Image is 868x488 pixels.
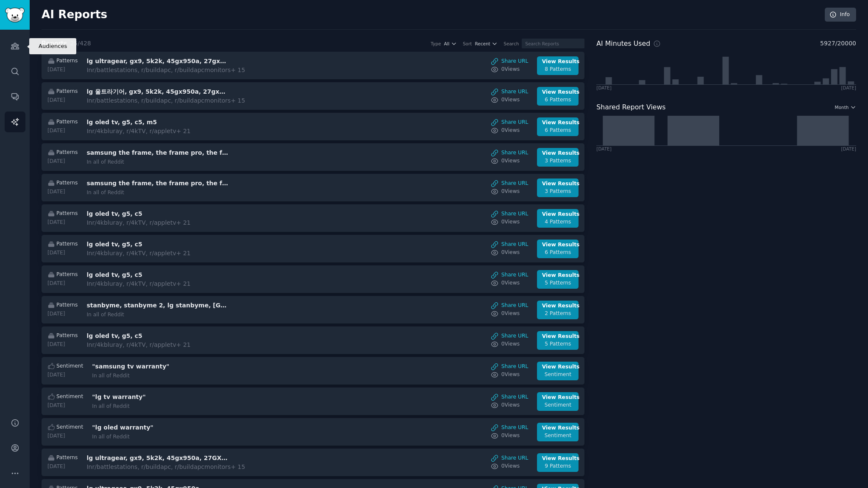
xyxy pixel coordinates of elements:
span: Patterns [56,149,78,156]
input: Search Reports [522,39,584,48]
div: [DATE] [47,402,83,410]
div: [DATE] [841,85,856,91]
span: Patterns [56,57,78,65]
a: 0Views [491,96,528,104]
div: [DATE] [47,310,78,318]
div: 6 Patterns [542,249,574,257]
h3: lg oled tv, g5, c5 [86,332,229,340]
h3: samsung the frame, the frame pro, the frame tv [86,179,229,188]
span: Patterns [56,240,78,248]
div: View Results [542,241,574,249]
a: View Results4 Patterns [537,209,579,228]
h2: AI Reports [42,8,107,22]
div: Sentiment [542,402,574,409]
div: In all of Reddit [86,189,229,197]
div: View Results [542,333,574,340]
div: Sort [463,41,472,47]
div: View Results [542,150,574,157]
a: 0Views [491,66,528,73]
div: View Results [542,89,574,96]
a: Share URL [491,180,528,187]
h3: lg oled tv, g5, c5 [86,270,229,279]
div: View Results [542,394,574,402]
span: Recent [475,41,490,47]
button: Month [835,104,856,110]
a: Patterns[DATE]lg oled tv, g5, c5Inr/4kbluray, r/4kTV, r/appletv+ 21Share URL0ViewsView Results6 P... [42,235,584,262]
h2: Shared Report Views [596,102,665,113]
a: 0Views [491,340,528,348]
h3: stanbyme, stanbyme 2, lg stanbyme, [GEOGRAPHIC_DATA], stanbyme2 [86,301,229,310]
span: Patterns [56,179,78,187]
div: In r/4kbluray, r/4kTV, r/appletv + 21 [86,279,229,288]
div: Type [431,41,441,47]
div: 8 Patterns [542,66,574,73]
div: View Results [542,424,574,432]
span: Patterns [56,301,78,309]
a: Share URL [491,58,528,65]
span: Sentiment [56,393,83,401]
div: In all of Reddit [92,403,234,410]
div: In r/battlestations, r/buildapc, r/buildapcmonitors + 15 [86,96,245,105]
div: [DATE] [596,146,612,152]
h3: lg oled tv, g5, c5 [86,240,229,249]
a: Sentiment[DATE]"lg tv warranty"In all of RedditShare URL0ViewsView ResultsSentiment [42,388,584,415]
button: Recent [475,41,498,47]
div: 3 Patterns [542,188,574,195]
a: Share URL [491,332,528,340]
h3: lg ultragear, gx9, 5k2k, 45gx950a, 27GX790A [86,454,229,463]
div: [DATE] [47,127,78,135]
a: Patterns[DATE]samsung the frame, the frame pro, the frame tvIn all of RedditShare URL0ViewsView R... [42,143,584,171]
a: Share URL [491,424,528,432]
div: [DATE] [47,219,78,226]
a: 0Views [491,463,528,470]
div: 4 Patterns [542,218,574,226]
div: [DATE] [47,371,83,379]
div: 5 Patterns [542,279,574,287]
span: Month [835,104,849,110]
div: [DATE] [47,66,78,74]
a: Patterns[DATE]lg oled tv, g5, c5Inr/4kbluray, r/4kTV, r/appletv+ 21Share URL0ViewsView Results5 P... [42,265,584,293]
div: 5 Patterns [542,340,574,348]
h3: "lg tv warranty" [92,393,234,402]
a: View ResultsSentiment [537,362,579,380]
a: View Results5 Patterns [537,270,579,289]
a: View Results9 Patterns [537,453,579,472]
div: In all of Reddit [86,159,229,166]
h2: Reports [42,39,67,49]
div: In r/4kbluray, r/4kTV, r/appletv + 21 [86,127,229,136]
h3: "samsung tv warranty" [92,362,234,371]
a: Patterns[DATE]lg oled tv, g5, c5, m5Inr/4kbluray, r/4kTV, r/appletv+ 21Share URL0ViewsView Result... [42,113,584,140]
h3: lg 울트라기어, gx9, 5k2k, 45gx950a, 27gx790a [86,87,229,96]
div: In all of Reddit [92,372,234,380]
div: [DATE] [47,280,78,287]
div: In all of Reddit [92,433,234,441]
a: 0Views [491,310,528,318]
h3: lg oled tv, g5, c5 [86,209,229,218]
a: 0Views [491,249,528,257]
a: 0Views [491,371,528,379]
a: Patterns[DATE]stanbyme, stanbyme 2, lg stanbyme, [GEOGRAPHIC_DATA], stanbyme2In all of RedditShar... [42,296,584,323]
div: View Results [542,58,574,66]
a: 0Views [491,188,528,195]
span: Sentiment [56,363,83,370]
h2: AI Minutes Used [596,39,650,49]
a: View Results6 Patterns [537,240,579,258]
div: [DATE] [47,97,78,104]
span: Patterns [56,454,78,462]
div: In all of Reddit [86,311,229,319]
a: 0Views [491,279,528,287]
a: Share URL [491,455,528,462]
a: Patterns[DATE]lg oled tv, g5, c5Inr/4kbluray, r/4kTV, r/appletv+ 21Share URL0ViewsView Results4 P... [42,204,584,232]
a: View Results3 Patterns [537,148,579,167]
a: Patterns[DATE]lg 울트라기어, gx9, 5k2k, 45gx950a, 27gx790aInr/battlestations, r/buildapc, r/buildapcmo... [42,82,584,110]
a: Patterns[DATE]lg ultragear, gx9, 5k2k, 45gx950a, 27GX790AInr/battlestations, r/buildapc, r/builda... [42,449,584,476]
a: Sentiment[DATE]"samsung tv warranty"In all of RedditShare URL0ViewsView ResultsSentiment [42,357,584,385]
a: View Results5 Patterns [537,331,579,350]
span: Patterns [56,118,78,126]
a: Patterns[DATE]lg ultragear, gx9, 5k2k, 45gx950a, 27gx790aInr/battlestations, r/buildapc, r/builda... [42,52,584,79]
h3: "lg oled warranty" [92,423,234,432]
div: Search [504,41,519,47]
span: Patterns [56,271,78,279]
a: View ResultsSentiment [537,392,579,411]
a: Share URL [491,393,528,401]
